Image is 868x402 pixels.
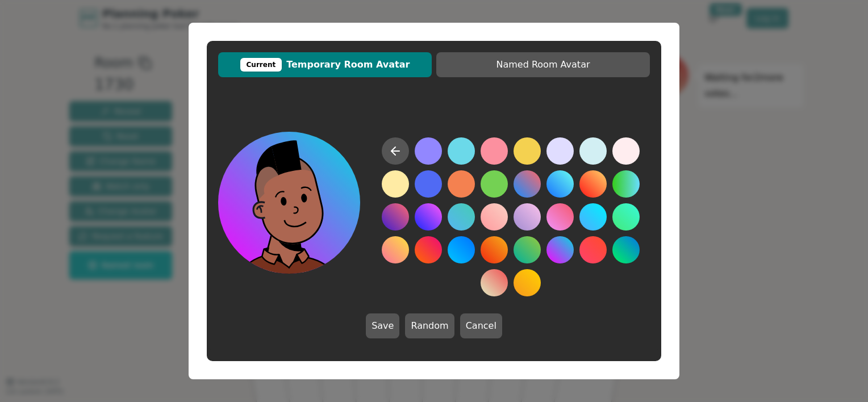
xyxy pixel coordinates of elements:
[405,313,454,338] button: Random
[460,313,502,338] button: Cancel
[218,52,432,77] button: CurrentTemporary Room Avatar
[436,52,650,77] button: Named Room Avatar
[224,58,426,72] span: Temporary Room Avatar
[366,313,399,338] button: Save
[240,58,282,72] div: Current
[442,58,644,72] span: Named Room Avatar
